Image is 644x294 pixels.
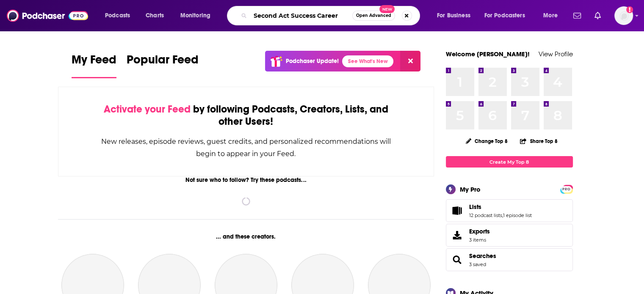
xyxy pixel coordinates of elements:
a: Searches [449,254,466,266]
span: Activate your Feed [104,103,191,115]
span: Lists [446,199,573,222]
a: 1 episode list [503,212,532,218]
div: ... and these creators. [58,233,434,240]
a: Charts [140,9,169,22]
a: Create My Top 8 [446,156,573,168]
a: Show notifications dropdown [591,8,604,23]
span: Charts [146,10,164,22]
a: Lists [449,205,466,217]
p: Podchaser Update! [286,58,339,65]
span: Popular Feed [127,52,199,72]
span: More [543,10,558,22]
span: Exports [469,228,490,235]
span: , [502,212,503,218]
svg: Add a profile image [626,6,633,13]
button: open menu [99,9,141,22]
span: 3 items [469,237,490,243]
button: open menu [479,9,537,22]
span: For Business [437,10,470,22]
a: View Profile [539,50,573,58]
span: Monitoring [180,10,210,22]
span: Open Advanced [356,14,391,18]
div: by following Podcasts, Creators, Lists, and other Users! [101,103,392,128]
a: 3 saved [469,261,486,267]
img: Podchaser - Follow, Share and Rate Podcasts [7,8,88,24]
span: Searches [446,248,573,271]
span: PRO [561,186,572,192]
button: Share Top 8 [520,133,558,149]
a: Searches [469,252,496,260]
a: Welcome [PERSON_NAME]! [446,50,530,58]
div: Not sure who to follow? Try these podcasts... [58,176,434,184]
a: PRO [561,186,572,192]
img: User Profile [614,6,633,25]
a: Popular Feed [127,52,199,78]
span: Podcasts [105,10,130,22]
a: My Feed [72,52,116,78]
button: Show profile menu [614,6,633,25]
div: My Pro [460,185,481,193]
a: See What's New [342,55,393,67]
span: New [379,5,395,13]
span: Logged in as Bcprpro33 [614,6,633,25]
a: Exports [446,224,573,247]
div: New releases, episode reviews, guest credits, and personalized recommendations will begin to appe... [101,135,392,160]
button: Open AdvancedNew [352,11,395,21]
a: 12 podcast lists [469,212,502,218]
div: Search podcasts, credits, & more... [235,6,428,25]
span: For Podcasters [484,10,525,22]
span: Exports [449,229,466,241]
button: open menu [537,9,568,22]
button: open menu [174,9,221,22]
a: Show notifications dropdown [570,8,584,23]
button: Change Top 8 [461,136,513,146]
a: Lists [469,203,532,211]
button: open menu [431,9,481,22]
span: My Feed [72,52,116,72]
input: Search podcasts, credits, & more... [250,9,352,22]
span: Lists [469,203,481,211]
